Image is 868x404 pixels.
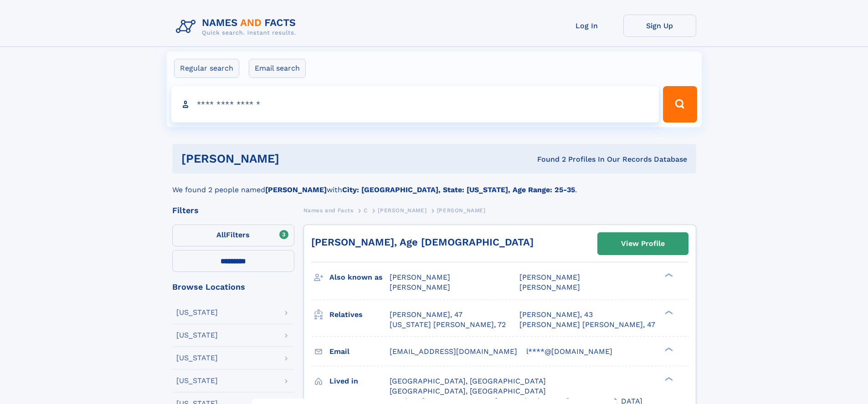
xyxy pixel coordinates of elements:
[390,320,506,330] a: [US_STATE] [PERSON_NAME], 72
[329,344,390,359] h3: Email
[265,185,327,194] b: [PERSON_NAME]
[390,283,450,291] span: [PERSON_NAME]
[437,207,486,214] span: [PERSON_NAME]
[390,377,546,385] span: [GEOGRAPHIC_DATA], [GEOGRAPHIC_DATA]
[623,15,696,37] a: Sign Up
[176,332,218,339] div: [US_STATE]
[176,354,218,362] div: [US_STATE]
[172,283,294,291] div: Browse Locations
[181,153,408,164] h1: [PERSON_NAME]
[364,205,368,216] a: C
[621,233,665,254] div: View Profile
[172,225,294,246] label: Filters
[598,233,688,255] a: View Profile
[329,307,390,322] h3: Relatives
[174,59,239,78] label: Regular search
[329,373,390,389] h3: Lived in
[519,273,580,281] span: [PERSON_NAME]
[378,207,426,214] span: [PERSON_NAME]
[663,272,673,278] div: ❯
[172,174,696,195] div: We found 2 people named with .
[390,273,450,281] span: [PERSON_NAME]
[663,309,673,315] div: ❯
[311,236,534,248] a: [PERSON_NAME], Age [DEMOGRAPHIC_DATA]
[364,207,368,214] span: C
[172,15,303,39] img: Logo Names and Facts
[663,376,673,382] div: ❯
[378,205,426,216] a: [PERSON_NAME]
[519,320,655,330] a: [PERSON_NAME] [PERSON_NAME], 47
[216,230,226,239] span: All
[176,377,218,384] div: [US_STATE]
[390,310,462,320] a: [PERSON_NAME], 47
[408,154,687,164] div: Found 2 Profiles In Our Records Database
[329,270,390,285] h3: Also known as
[663,346,673,352] div: ❯
[390,387,546,395] span: [GEOGRAPHIC_DATA], [GEOGRAPHIC_DATA]
[172,206,294,215] div: Filters
[249,59,306,78] label: Email search
[550,15,623,37] a: Log In
[176,309,218,316] div: [US_STATE]
[303,205,354,216] a: Names and Facts
[519,283,580,291] span: [PERSON_NAME]
[390,347,517,356] span: [EMAIL_ADDRESS][DOMAIN_NAME]
[171,86,659,123] input: search input
[663,86,697,123] button: Search Button
[342,185,575,194] b: City: [GEOGRAPHIC_DATA], State: [US_STATE], Age Range: 25-35
[519,310,593,320] a: [PERSON_NAME], 43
